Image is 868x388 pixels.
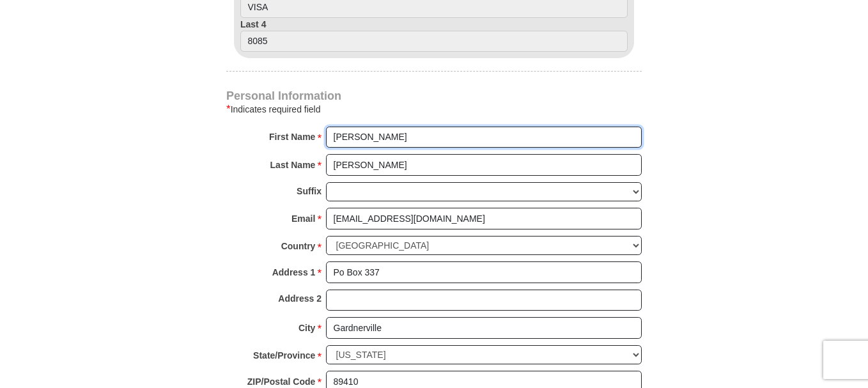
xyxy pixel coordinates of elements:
[278,290,322,307] strong: Address 2
[240,18,628,52] label: Last 4
[253,346,315,364] strong: State/Province
[240,31,628,52] input: Last 4
[298,319,315,337] strong: City
[291,210,315,228] strong: Email
[226,91,642,101] h4: Personal Information
[272,263,316,281] strong: Address 1
[269,128,315,146] strong: First Name
[281,237,316,255] strong: Country
[270,156,316,174] strong: Last Name
[297,182,322,200] strong: Suffix
[226,102,642,117] div: Indicates required field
